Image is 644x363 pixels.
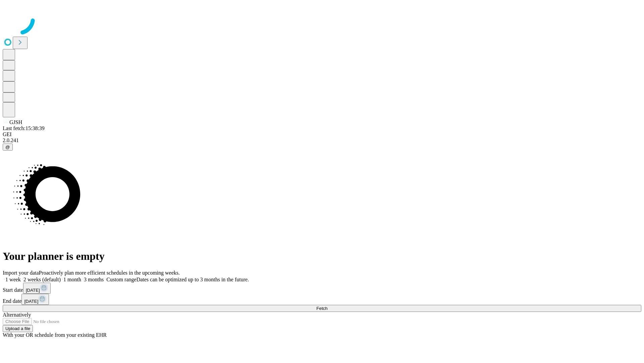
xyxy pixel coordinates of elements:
[3,250,641,263] h1: Your planner is empty
[3,125,45,131] span: Last fetch: 15:38:39
[3,294,641,305] div: End date
[5,145,10,150] span: @
[3,131,641,137] div: GEI
[21,294,49,305] button: [DATE]
[39,270,180,276] span: Proactively plan more efficient schedules in the upcoming weeks.
[3,305,641,312] button: Fetch
[3,270,39,276] span: Import your data
[5,277,21,282] span: 1 week
[3,283,641,294] div: Start date
[24,299,38,304] span: [DATE]
[26,288,40,293] span: [DATE]
[3,325,33,332] button: Upload a file
[23,283,51,294] button: [DATE]
[3,137,641,144] div: 2.0.241
[9,119,22,125] span: GJSH
[84,277,104,282] span: 3 months
[3,312,31,318] span: Alternatively
[23,277,61,282] span: 2 weeks (default)
[106,277,136,282] span: Custom range
[137,277,249,282] span: Dates can be optimized up to 3 months in the future.
[63,277,81,282] span: 1 month
[3,144,13,151] button: @
[316,306,327,311] span: Fetch
[3,332,107,338] span: With your OR schedule from your existing EHR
